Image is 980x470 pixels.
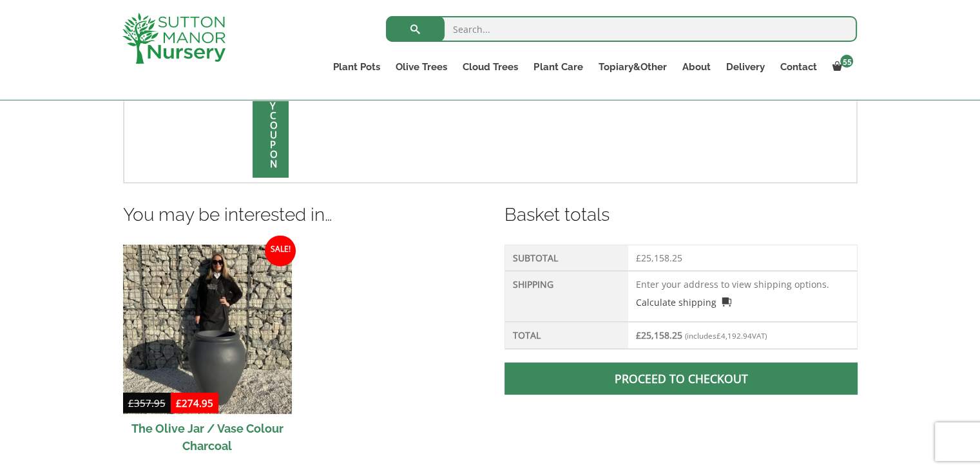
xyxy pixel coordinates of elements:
a: Topiary&Other [590,58,674,76]
a: Sale! The Olive Jar / Vase Colour Charcoal [123,245,293,460]
a: Plant Pots [325,58,388,76]
span: £ [636,252,641,264]
span: £ [176,397,182,409]
bdi: 357.95 [128,397,166,409]
a: Contact [772,58,824,76]
bdi: 274.95 [176,397,213,409]
td: Enter your address to view shipping options. [628,271,856,322]
a: Cloud Trees [455,58,526,76]
th: Total [505,322,628,349]
input: Apply coupon [253,52,289,178]
h2: You may be interested in… [123,202,476,229]
span: £ [128,397,134,409]
a: 55 [824,58,857,76]
span: Sale! [265,236,296,267]
input: Search... [386,16,857,42]
h2: Basket totals [504,202,857,229]
span: 55 [840,55,853,68]
h2: The Olive Jar / Vase Colour Charcoal [123,414,293,460]
a: Plant Care [526,58,590,76]
img: logo [122,13,226,64]
span: 4,192.94 [716,331,752,341]
th: Subtotal [505,245,628,271]
a: Delivery [718,58,772,76]
img: Cart - IMG 8365 [123,245,293,414]
bdi: 25,158.25 [636,252,682,264]
a: Olive Trees [388,58,455,76]
a: Calculate shipping [636,296,731,309]
th: Shipping [505,271,628,322]
a: About [674,58,718,76]
span: £ [636,329,641,341]
bdi: 25,158.25 [636,329,682,341]
a: Proceed to checkout [504,362,857,395]
small: (includes VAT) [685,331,767,341]
span: £ [716,331,721,341]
